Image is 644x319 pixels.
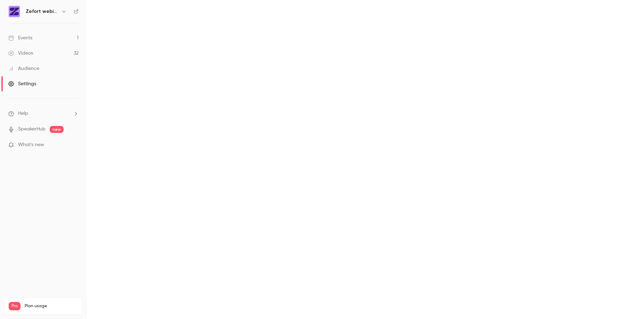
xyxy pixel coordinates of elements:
[18,110,28,117] span: Help
[18,126,46,133] a: SpeakerHub
[25,303,78,309] span: Plan usage
[8,34,32,41] div: Events
[50,126,64,133] span: new
[8,50,33,57] div: Videos
[18,141,44,149] span: What's new
[9,6,20,17] img: Zefort webinars
[9,302,21,310] span: Pro
[26,8,58,15] h6: Zefort webinars
[8,110,79,117] li: help-dropdown-opener
[70,142,79,148] iframe: Noticeable Trigger
[8,65,39,72] div: Audience
[8,80,36,87] div: Settings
